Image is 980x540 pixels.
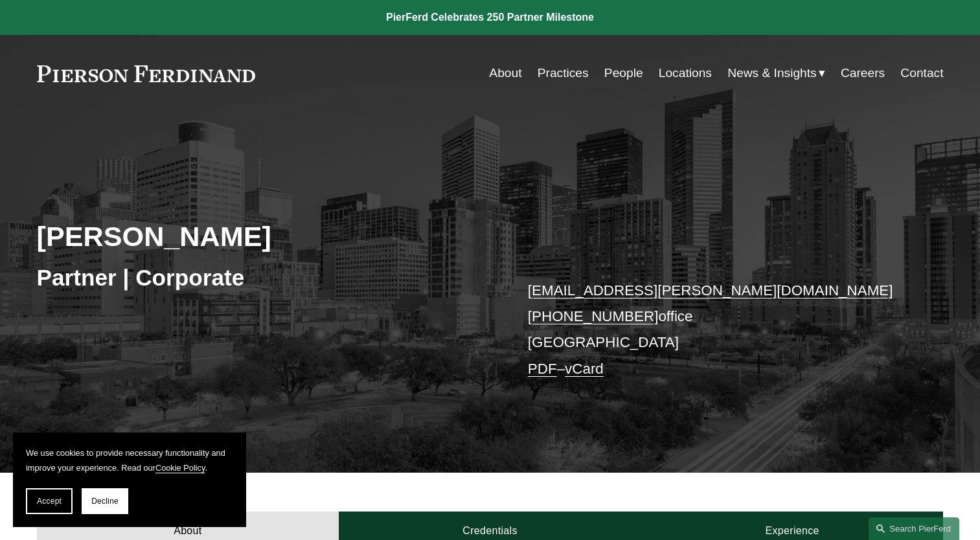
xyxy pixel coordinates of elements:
[489,61,521,85] a: About
[26,445,233,475] p: We use cookies to provide necessary functionality and improve your experience. Read our .
[13,433,246,527] section: Cookie banner
[155,463,205,473] a: Cookie Policy
[659,61,712,85] a: Locations
[604,61,643,85] a: People
[26,488,73,514] button: Accept
[565,361,604,377] a: vCard
[528,282,893,298] a: [EMAIL_ADDRESS][PERSON_NAME][DOMAIN_NAME]
[900,61,943,85] a: Contact
[37,264,490,292] h3: Partner | Corporate
[869,517,959,540] a: Search this site
[91,497,119,506] span: Decline
[841,61,885,85] a: Careers
[37,219,490,253] h2: [PERSON_NAME]
[528,308,659,324] a: [PHONE_NUMBER]
[528,361,557,377] a: PDF
[727,62,817,85] span: News & Insights
[37,497,62,506] span: Accept
[528,278,906,382] p: office [GEOGRAPHIC_DATA] –
[727,61,825,85] a: folder dropdown
[82,488,128,514] button: Decline
[538,61,589,85] a: Practices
